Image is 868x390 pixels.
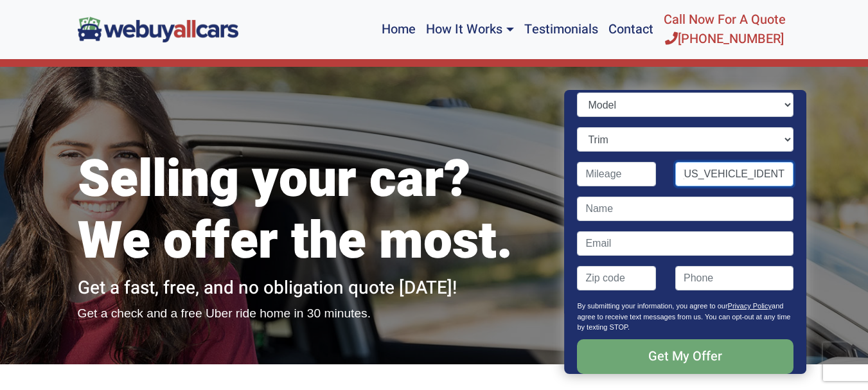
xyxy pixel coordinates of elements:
p: By submitting your information, you agree to our and agree to receive text messages from us. You ... [578,301,793,339]
img: We Buy All Cars in NJ logo [78,17,238,42]
input: Phone [675,266,793,290]
h1: Selling your car? We offer the most. [78,149,547,272]
p: Get a check and a free Uber ride home in 30 minutes. [78,305,547,323]
a: Testimonials [519,5,603,54]
input: Get My Offer [578,339,793,374]
a: Home [376,5,421,54]
input: VIN (optional) [675,162,793,186]
a: How It Works [421,5,518,54]
a: Call Now For A Quote[PHONE_NUMBER] [659,5,791,54]
input: Name [578,197,793,221]
a: Privacy Policy [728,302,772,310]
h2: Get a fast, free, and no obligation quote [DATE]! [78,278,547,299]
input: Zip code [578,266,657,290]
input: Email [578,231,793,256]
input: Mileage [578,162,657,186]
a: Contact [603,5,659,54]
